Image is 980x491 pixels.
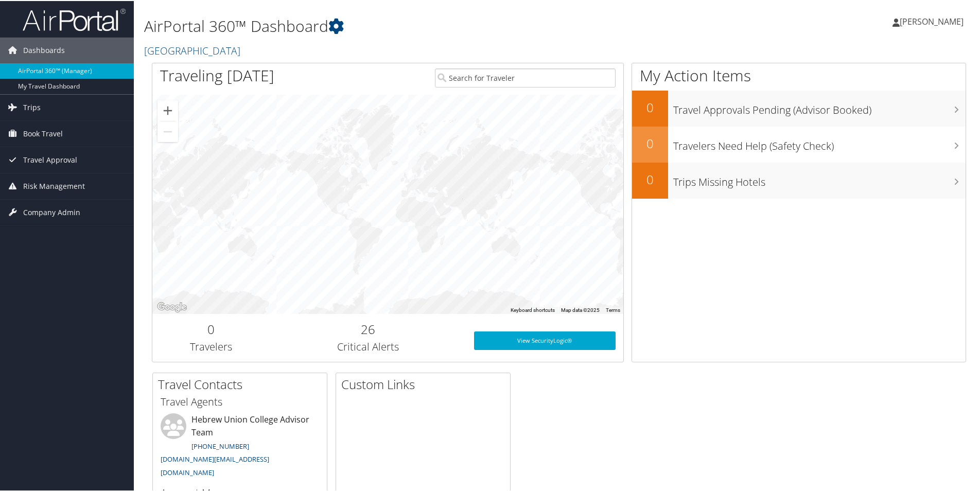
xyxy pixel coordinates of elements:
a: Terms (opens in new tab) [606,306,620,312]
h2: 0 [160,320,262,337]
a: 0Travelers Need Help (Safety Check) [632,126,966,162]
h3: Critical Alerts [278,339,459,353]
h2: Custom Links [341,375,510,392]
span: Trips [23,94,41,119]
h1: My Action Items [632,64,966,85]
h1: Traveling [DATE] [160,64,274,85]
a: [GEOGRAPHIC_DATA] [144,43,243,57]
button: Zoom in [157,99,178,120]
img: Google [155,300,189,313]
span: Company Admin [23,199,80,224]
h2: 0 [632,170,668,187]
span: [PERSON_NAME] [900,15,964,26]
h3: Travelers [160,339,262,353]
h2: 0 [632,98,668,115]
button: Keyboard shortcuts [511,306,555,313]
a: [DOMAIN_NAME][EMAIL_ADDRESS][DOMAIN_NAME] [161,453,269,476]
span: Book Travel [23,120,63,146]
span: Travel Approval [23,146,77,172]
span: Risk Management [23,172,85,198]
h3: Travel Agents [161,394,319,408]
a: [PERSON_NAME] [892,5,974,36]
a: [PHONE_NUMBER] [191,441,249,450]
h3: Travelers Need Help (Safety Check) [673,133,966,152]
h2: 26 [278,320,459,337]
span: Map data ©2025 [561,306,600,312]
a: View SecurityLogic® [474,330,616,349]
h1: AirPortal 360™ Dashboard [144,14,697,36]
img: airportal-logo.png [23,7,126,31]
a: 0Travel Approvals Pending (Advisor Booked) [632,90,966,126]
h3: Trips Missing Hotels [673,169,966,188]
input: Search for Traveler [435,67,616,86]
a: 0Trips Missing Hotels [632,162,966,198]
h3: Travel Approvals Pending (Advisor Booked) [673,97,966,116]
a: Open this area in Google Maps (opens a new window) [155,300,189,313]
span: Dashboards [23,37,65,62]
button: Zoom out [157,120,178,141]
h2: 0 [632,134,668,151]
h2: Travel Contacts [158,375,327,392]
li: Hebrew Union College Advisor Team [155,412,324,481]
